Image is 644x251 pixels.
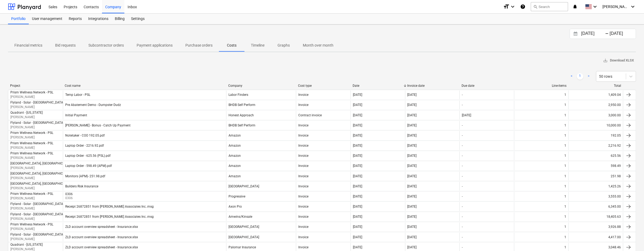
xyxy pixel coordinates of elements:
div: - [462,164,463,168]
i: keyboard_arrow_down [592,3,598,10]
iframe: Chat Widget [617,225,644,251]
div: 1 [564,205,566,208]
i: notifications [572,3,578,10]
i: Knowledge base [520,3,525,10]
p: [PERSON_NAME] [10,206,64,211]
div: Invoice [298,215,308,219]
div: 1 [564,235,566,239]
div: Quadrant - Iowa [10,111,43,114]
div: Line-items [516,84,566,88]
div: - [462,124,463,127]
div: 6,345.00 [568,202,623,211]
p: [PERSON_NAME] [10,156,53,160]
input: End Date [609,30,636,38]
div: Cost name [65,84,224,88]
div: 1 [564,124,566,127]
div: 1,409.04 [568,90,623,99]
p: Graphs [277,43,290,48]
div: Amazon [229,144,241,147]
div: - [462,174,463,178]
p: [PERSON_NAME] [10,227,53,231]
i: keyboard_arrow_down [510,3,516,10]
div: Invoice [298,225,308,229]
div: Marlton, NJ - Detox [10,172,84,175]
span: Download XLSX [603,57,634,64]
span: search [533,5,537,9]
div: 1 [564,164,566,168]
div: Invoice date [407,84,458,88]
div: [DATE] [407,235,417,239]
div: Invoice [298,184,308,188]
div: 0306 [65,192,73,196]
div: 598.49 [568,162,623,170]
div: 2,216.92 [568,141,623,150]
div: - [462,144,463,147]
div: Monitors (APM)- 251.98.pdf [65,174,105,178]
div: [DATE] [353,225,362,229]
a: Previous page [568,73,575,80]
div: 625.56 [568,151,623,160]
div: Prism Wellness Network - PSL [10,192,53,196]
i: format_size [503,3,510,10]
div: 3,555.00 [568,192,623,201]
div: Invoice [298,245,308,249]
a: Settings [128,14,148,24]
p: Subcontractor orders [88,43,124,48]
div: Honest Approach [229,113,254,117]
div: Prism Wellness Network - PSL [10,131,53,135]
div: Temp Labor - PSL [65,93,90,97]
a: Billing [112,14,128,24]
div: - [462,103,463,107]
div: 1 [564,93,566,97]
div: 192.05 [568,131,623,140]
p: [PERSON_NAME] [10,125,64,130]
div: [DATE] [407,195,417,198]
div: 1 [564,134,566,137]
div: - [462,195,463,198]
a: Next page [585,73,592,80]
div: Invoice [298,174,308,178]
div: [GEOGRAPHIC_DATA] [229,235,259,239]
p: [PERSON_NAME] [10,217,64,221]
p: Costs [225,43,238,48]
div: 2,950.00 [568,101,623,109]
div: Amazon [229,174,241,178]
p: Payment applications [137,43,173,48]
input: Start Date [580,30,607,38]
div: [DATE] [407,225,417,229]
p: [PERSON_NAME] [10,135,53,140]
a: Integrations [85,14,112,24]
div: - [605,32,609,35]
div: Amazon [229,154,241,158]
div: Invoice [298,124,308,127]
div: 1 [564,184,566,188]
div: Laptop Order - 598.49 (APM).pdf [65,164,112,168]
div: Prism Wellness Network - PSL [10,151,53,155]
div: - [462,93,463,97]
div: [DATE] [353,113,362,117]
div: Progressive [229,195,245,198]
div: [GEOGRAPHIC_DATA] [229,225,259,229]
div: 1,425.26 [568,182,623,191]
div: Pre Abatement Demo - Dumpster Dudz [65,103,121,107]
div: [DATE] [407,144,417,147]
p: [PERSON_NAME] [10,105,64,109]
div: 251.98 [568,172,623,180]
div: [DATE] [407,184,417,188]
div: Prism Wellness Network - PSL [10,90,53,94]
div: ZLD account overview spreadsheet - Insurance.xlsx [65,245,138,249]
div: Company [228,84,294,88]
a: User management [29,14,66,24]
div: Flyland - Solar - Denver [10,202,64,206]
div: - [462,184,463,188]
p: 0306 [65,196,74,200]
div: Invoice [298,164,308,168]
div: Prism Wellness Network - PSL [10,141,53,145]
div: Initial Payment [65,113,87,117]
div: [DATE] [353,195,362,198]
div: [DATE] [353,235,362,239]
p: [PERSON_NAME] [10,166,84,170]
div: - [462,134,463,137]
